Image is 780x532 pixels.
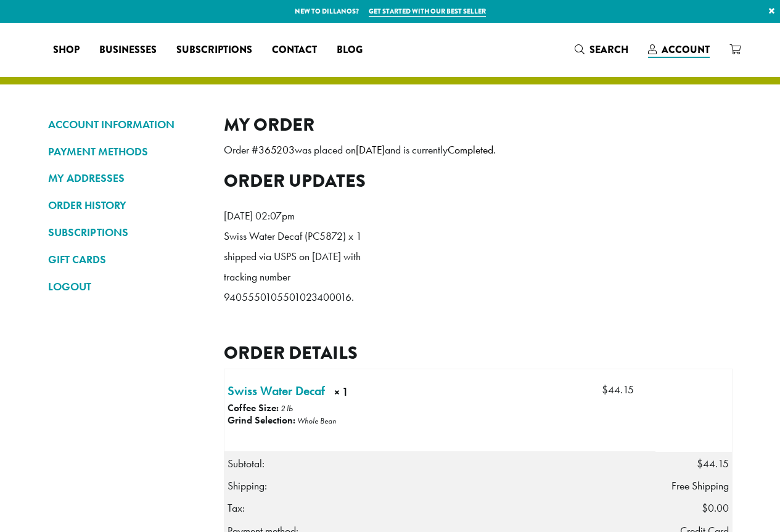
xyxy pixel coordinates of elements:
[662,43,710,57] span: Account
[176,43,252,58] span: Subscriptions
[655,475,732,497] td: Free Shipping
[224,170,733,192] h2: Order updates
[53,43,80,58] span: Shop
[334,384,403,403] strong: × 1
[48,276,205,297] a: LOGOUT
[337,43,363,58] span: Blog
[697,457,703,470] span: $
[297,415,336,426] p: Whole Bean
[48,114,205,135] a: ACCOUNT INFORMATION
[228,382,325,400] a: Swiss Water Decaf
[224,452,655,475] th: Subtotal:
[697,457,729,470] span: 44.15
[589,43,628,57] span: Search
[48,168,205,189] a: MY ADDRESSES
[224,475,655,497] th: Shipping:
[228,401,279,414] strong: Coffee Size:
[272,43,317,58] span: Contact
[565,39,638,60] a: Search
[602,383,608,396] span: $
[48,249,205,270] a: GIFT CARDS
[258,143,295,157] mark: 365203
[281,403,293,414] p: 2 lb
[224,342,733,364] h2: Order details
[356,143,385,157] mark: [DATE]
[224,140,733,160] p: Order # was placed on and is currently .
[48,141,205,162] a: PAYMENT METHODS
[702,501,729,515] span: 0.00
[602,383,634,396] bdi: 44.15
[99,43,157,58] span: Businesses
[224,497,655,519] th: Tax:
[43,40,89,60] a: Shop
[224,114,733,136] h2: My Order
[702,501,708,515] span: $
[228,414,295,427] strong: Grind Selection:
[369,6,486,17] a: Get started with our best seller
[224,206,366,226] p: [DATE] 02:07pm
[48,195,205,216] a: ORDER HISTORY
[448,143,493,157] mark: Completed
[48,222,205,243] a: SUBSCRIPTIONS
[224,226,366,308] p: Swiss Water Decaf (PC5872) x 1 shipped via USPS on [DATE] with tracking number 940555010550102340...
